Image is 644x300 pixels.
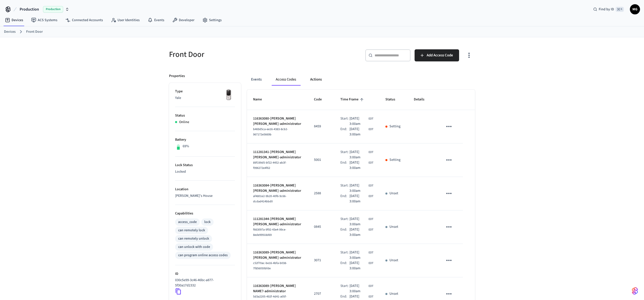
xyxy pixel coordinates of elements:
[389,191,398,196] p: Unset
[4,29,16,34] a: Devices
[107,16,144,25] a: User Identities
[414,96,431,103] span: Details
[349,194,368,204] span: [DATE] 3:00am
[26,29,43,34] a: Front Door
[427,52,453,59] span: Add Access Code
[349,127,373,137] div: America/New_York
[349,283,373,294] div: America/New_York
[306,73,326,86] button: Actions
[340,194,349,204] div: End:
[222,89,235,101] img: Yale Assure Touchscreen Wifi Smart Lock, Satin Nickel, Front
[369,250,373,255] span: EDT
[178,236,209,241] div: can remotely unlock
[204,219,211,225] div: lock
[178,244,210,250] div: can unlock with code
[253,116,302,127] p: 116363080-[PERSON_NAME] [PERSON_NAME]-administrator
[369,228,373,232] span: EDT
[175,278,233,288] p: 030c5e99-3c46-46bc-a877-5f30a17d2332
[61,16,107,25] a: Connected Accounts
[178,228,205,233] div: can remotely lock
[349,260,368,271] span: [DATE] 3:00am
[369,194,373,199] span: EDT
[349,127,368,137] span: [DATE] 3:00am
[632,287,638,295] img: SeamLogoGradient.69752ec5.svg
[340,227,349,238] div: End:
[349,260,373,271] div: America/New_York
[369,117,373,121] span: EDT
[178,253,228,258] div: can program online access codes
[340,149,349,160] div: Start:
[314,191,328,196] p: 2588
[175,163,235,168] p: Lock Status
[369,217,373,221] span: EDT
[179,120,189,125] p: Online
[369,161,373,165] span: EDT
[340,216,349,227] div: Start:
[340,260,349,271] div: End:
[340,116,349,127] div: Start:
[253,216,302,227] p: 111281344-[PERSON_NAME] [PERSON_NAME]-administrator
[340,160,349,171] div: End:
[314,96,328,103] span: Code
[175,137,235,142] p: Battery
[349,216,373,227] div: America/New_York
[389,258,398,263] p: Unset
[183,144,189,149] p: 69%
[340,183,349,194] div: Start:
[253,228,286,237] span: f663097a-9f92-43e4-99ce-8ede99918d69
[314,157,328,163] p: 5001
[178,219,197,225] div: access_code
[349,149,368,160] span: [DATE] 3:00am
[349,149,373,160] div: America/New_York
[349,216,368,227] span: [DATE] 3:00am
[349,183,373,194] div: America/New_York
[175,193,235,199] p: [PERSON_NAME]'s House
[369,261,373,266] span: EDT
[349,116,368,127] span: [DATE] 3:00am
[369,150,373,155] span: EDT
[340,283,349,294] div: Start:
[253,283,302,294] p: 116363089-[PERSON_NAME] NAME?-administrator
[349,227,373,238] div: America/New_York
[340,127,349,137] div: End:
[369,294,373,299] span: EDT
[253,261,287,271] span: c52f70ac-be16-4bfa-b038-7f856050bfde
[253,194,287,204] span: af4801e2-9b20-40f6-9c66-dcdad414bbd0
[385,96,402,103] span: Status
[349,194,373,204] div: America/New_York
[20,6,39,12] span: Production
[253,183,302,194] p: 116363084-[PERSON_NAME] [PERSON_NAME]-administrator
[247,73,266,86] button: Events
[175,169,235,174] p: Locked
[247,73,475,86] div: ant example
[253,96,268,103] span: Name
[630,5,639,14] span: MG
[589,5,628,14] div: Find by ID⌘ K
[175,211,235,216] p: Capabilities
[389,157,400,163] p: Setting
[175,95,235,101] p: Yale
[349,283,368,294] span: [DATE] 3:00am
[175,187,235,192] p: Location
[314,258,328,263] p: 3071
[389,224,398,230] p: Unset
[369,183,373,188] span: EDT
[349,250,368,260] span: [DATE] 3:00am
[175,89,235,94] p: Type
[314,291,328,296] p: 2707
[43,6,63,13] span: Production
[349,183,368,194] span: [DATE] 3:00am
[253,149,302,160] p: 111281341-[PERSON_NAME] [PERSON_NAME]-administrator
[144,16,168,25] a: Events
[198,16,226,25] a: Settings
[314,224,328,230] p: 0845
[253,161,287,170] span: 89f199d5-bf22-4452-ab3f-f996272e4f62
[349,116,373,127] div: America/New_York
[340,96,365,103] span: Time Frame
[389,124,400,129] p: Setting
[349,160,368,171] span: [DATE] 3:00am
[169,73,185,79] p: Properties
[369,127,373,132] span: EDT
[253,127,288,137] span: b469d5ca-ee16-4383-8cb2-967172e5669b
[415,49,459,61] button: Add Access Code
